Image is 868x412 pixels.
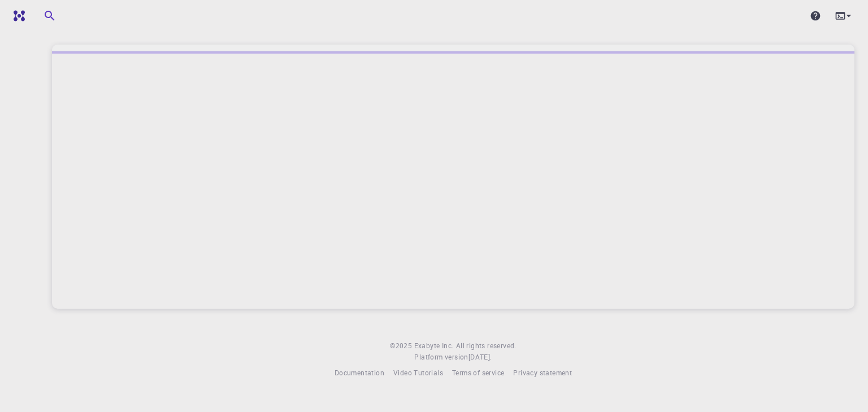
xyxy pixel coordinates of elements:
[452,367,504,379] a: Terms of service
[513,368,572,377] span: Privacy statement
[414,341,454,350] span: Exabyte Inc.
[393,368,443,377] span: Video Tutorials
[468,352,492,363] a: [DATE].
[456,340,517,352] span: All rights reserved.
[335,368,384,377] span: Documentation
[393,367,443,379] a: Video Tutorials
[513,367,572,379] a: Privacy statement
[414,340,454,352] a: Exabyte Inc.
[468,352,492,361] span: [DATE] .
[452,368,504,377] span: Terms of service
[9,10,25,21] img: logo
[390,340,414,352] span: © 2025
[335,367,384,379] a: Documentation
[414,352,468,363] span: Platform version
